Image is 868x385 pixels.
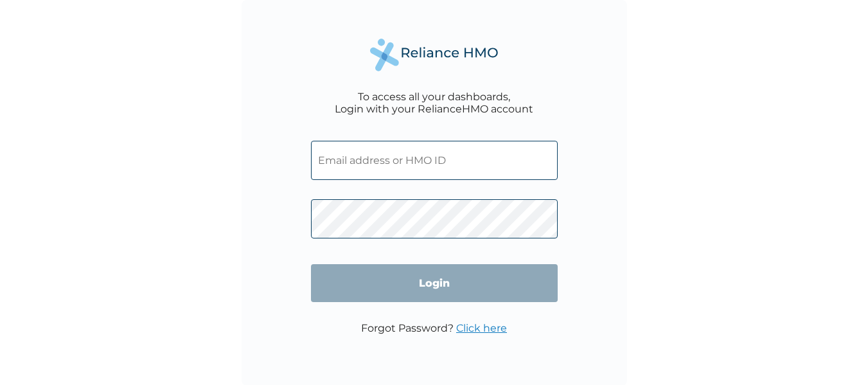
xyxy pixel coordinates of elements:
[370,39,499,71] img: Reliance Health's Logo
[361,322,507,334] p: Forgot Password?
[311,141,558,180] input: Email address or HMO ID
[335,91,533,115] div: To access all your dashboards, Login with your RelianceHMO account
[456,322,507,334] a: Click here
[311,264,558,302] input: Login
